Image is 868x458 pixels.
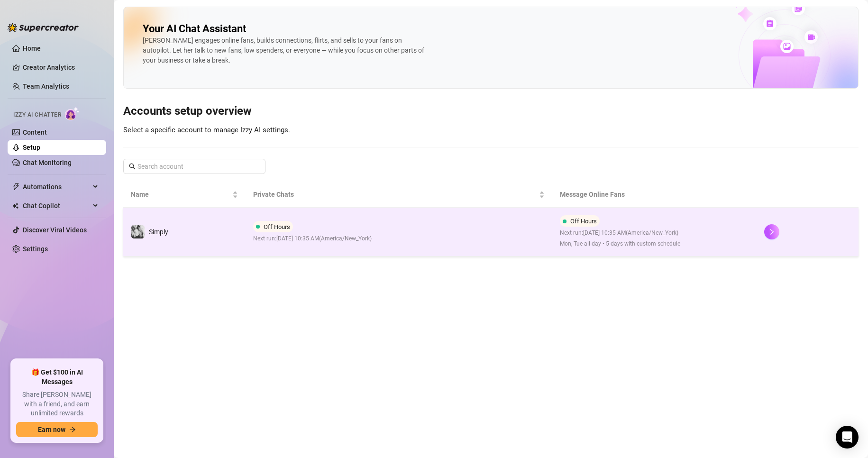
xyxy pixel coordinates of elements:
[16,422,98,437] button: Earn nowarrow-right
[23,45,41,52] a: Home
[560,229,680,238] span: Next run: [DATE] 10:35 AM ( America/New_York )
[23,159,72,166] a: Chat Monitoring
[23,82,69,90] a: Team Analytics
[131,189,230,200] span: Name
[65,107,80,120] img: AI Chatter
[23,198,90,213] span: Chat Copilot
[768,229,775,235] span: right
[13,110,61,119] span: Izzy AI Chatter
[143,22,246,36] h2: Your AI Chat Assistant
[123,104,859,119] h3: Accounts setup overview
[16,390,98,418] span: Share [PERSON_NAME] with a friend, and earn unlimited rewards
[129,163,136,170] span: search
[836,426,859,449] div: Open Intercom Messenger
[12,202,18,209] img: Chat Copilot
[764,224,779,239] button: right
[560,239,680,248] span: Mon, Tue all day • 5 days with custom schedule
[23,245,48,253] a: Settings
[38,426,65,433] span: Earn now
[23,179,90,194] span: Automations
[149,228,168,236] span: Simply
[143,36,427,65] div: [PERSON_NAME] engages online fans, builds connections, flirts, and sells to your fans on autopilo...
[23,60,99,75] a: Creator Analytics
[123,126,290,134] span: Select a specific account to manage Izzy AI settings.
[253,234,372,243] span: Next run: [DATE] 10:35 AM ( America/New_York )
[12,183,20,191] span: thunderbolt
[23,144,40,151] a: Setup
[8,23,79,32] img: logo-BBDzfeDw.svg
[16,368,98,386] span: 🎁 Get $100 in AI Messages
[264,223,290,230] span: Off Hours
[246,182,552,208] th: Private Chats
[253,189,537,200] span: Private Chats
[123,182,246,208] th: Name
[137,161,252,172] input: Search account
[23,128,47,136] a: Content
[552,182,757,208] th: Message Online Fans
[23,226,87,234] a: Discover Viral Videos
[570,218,597,225] span: Off Hours
[131,225,145,238] img: Simply
[69,426,76,433] span: arrow-right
